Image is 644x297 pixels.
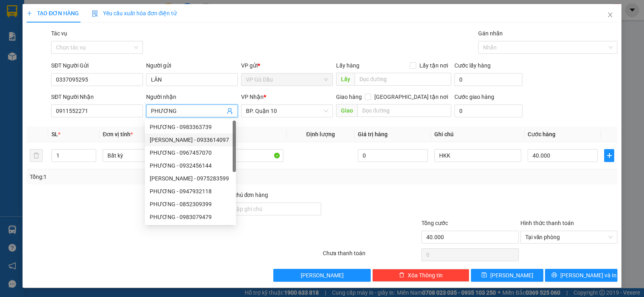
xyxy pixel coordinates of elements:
[150,161,231,170] div: PHƯƠNG - 0932456144
[431,127,524,142] th: Ghi chú
[301,271,344,280] span: [PERSON_NAME]
[490,271,533,280] span: [PERSON_NAME]
[525,231,613,243] span: Tại văn phòng
[336,94,362,100] span: Giao hàng
[322,249,421,263] div: Chưa thanh toán
[273,269,370,282] button: [PERSON_NAME]
[528,131,555,137] span: Cước hàng
[27,10,79,16] span: TẠO ĐƠN HÀNG
[241,94,264,100] span: VP Nhận
[51,92,143,101] div: SĐT Người Nhận
[560,271,617,280] span: [PERSON_NAME] và In
[478,30,503,37] label: Gán nhãn
[145,172,236,185] div: PHƯƠNG - 0975283599
[30,172,249,181] div: Tổng: 1
[107,150,185,162] span: Bất kỳ
[454,73,522,86] input: Cước lấy hàng
[241,61,333,70] div: VP gửi
[454,104,522,117] input: Cước giao hàng
[103,131,133,137] span: Đơn vị tính
[52,131,58,137] span: SL
[355,73,452,86] input: Dọc đường
[145,121,236,133] div: PHƯƠNG - 0983363739
[599,4,621,27] button: Close
[146,92,238,101] div: Người nhận
[545,269,617,282] button: printer[PERSON_NAME] và In
[150,148,231,157] div: PHƯƠNG - 0967457070
[246,105,328,117] span: BP. Quận 10
[92,10,98,17] img: icon
[336,62,359,69] span: Lấy hàng
[416,61,451,70] span: Lấy tận nơi
[150,213,231,221] div: PHƯƠNG - 0983079479
[481,272,487,279] span: save
[150,187,231,196] div: PHƯƠNG - 0947932118
[336,104,357,117] span: Giao
[150,123,231,131] div: PHƯƠNG - 0983363739
[306,131,335,137] span: Định lượng
[246,74,328,86] span: VP Gò Dầu
[150,200,231,209] div: PHƯƠNG - 0852309399
[224,203,321,215] input: Ghi chú đơn hàng
[421,220,448,226] span: Tổng cước
[408,271,443,280] span: Xóa Thông tin
[604,149,614,162] button: plus
[399,272,405,279] span: delete
[227,108,233,114] span: user-add
[145,133,236,146] div: PHƯƠNG - 0933614097
[145,198,236,211] div: PHƯƠNG - 0852309399
[551,272,557,279] span: printer
[150,174,231,183] div: [PERSON_NAME] - 0975283599
[92,10,177,16] span: Yêu cầu xuất hóa đơn điện tử
[145,211,236,223] div: PHƯƠNG - 0983079479
[454,62,491,69] label: Cước lấy hàng
[372,269,469,282] button: deleteXóa Thông tin
[434,149,521,162] input: Ghi Chú
[51,30,67,37] label: Tác vụ
[358,149,428,162] input: 0
[145,185,236,198] div: PHƯƠNG - 0947932118
[224,192,268,198] label: Ghi chú đơn hàng
[145,146,236,159] div: PHƯƠNG - 0967457070
[371,92,451,101] span: [GEOGRAPHIC_DATA] tận nơi
[196,149,283,162] input: VD: Bàn, Ghế
[471,269,543,282] button: save[PERSON_NAME]
[605,152,614,159] span: plus
[454,94,494,100] label: Cước giao hàng
[607,12,613,18] span: close
[336,73,355,86] span: Lấy
[358,131,388,137] span: Giá trị hàng
[30,149,43,162] button: delete
[27,10,32,16] span: plus
[145,159,236,172] div: PHƯƠNG - 0932456144
[357,104,452,117] input: Dọc đường
[51,61,143,70] div: SĐT Người Gửi
[150,135,231,144] div: [PERSON_NAME] - 0933614097
[520,220,574,226] label: Hình thức thanh toán
[146,61,238,70] div: Người gửi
